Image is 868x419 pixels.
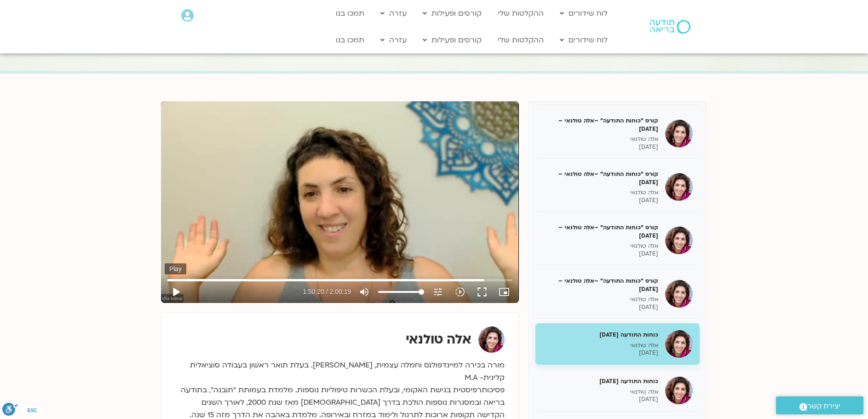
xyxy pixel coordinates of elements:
img: קורס "כוחות התודעה" –אלה טולנאי – 24/06/25 [665,227,693,254]
a: עזרה [376,5,411,22]
a: יצירת קשר [776,396,863,414]
p: [DATE] [542,197,658,204]
img: תודעה בריאה [650,20,690,34]
p: [DATE] [542,303,658,311]
p: אלה טולנאי [542,296,658,303]
strong: אלה טולנאי [406,331,471,348]
img: אלה טולנאי [478,326,505,353]
h5: כוחות התודעה [DATE] [542,331,658,339]
p: אלה טולנאי [542,342,658,349]
h5: קורס "כוחות התודעה" –אלה טולנאי – [DATE] [542,223,658,240]
p: [DATE] [542,143,658,151]
h5: קורס "כוחות התודעה" –אלה טולנאי –[DATE] [542,277,658,293]
a: תמכו בנו [331,5,369,22]
img: קורס "כוחות התודעה" –אלה טולנאי – 03/06/25 [665,120,693,147]
h5: קורס "כוחות התודעה" –אלה טולנאי – [DATE] [542,170,658,186]
a: לוח שידורים [555,31,612,49]
p: [DATE] [542,250,658,258]
img: כוחות התודעה 8.7.25 [665,330,693,358]
img: קורס "כוחות התודעה" –אלה טולנאי –1/7/25 [665,280,693,308]
p: אלה טולנאי [542,189,658,197]
p: אלה טולנאי [542,242,658,250]
img: קורס "כוחות התודעה" –אלה טולנאי – 17/06/25 [665,173,693,201]
p: [DATE] [542,349,658,357]
img: כוחות התודעה 15.7.25 [665,377,693,404]
p: אלה טולנאי [542,388,658,396]
a: ההקלטות שלי [493,31,548,49]
h5: כוחות התודעה [DATE] [542,377,658,385]
a: לוח שידורים [555,5,612,22]
p: אלה טולנאי [542,135,658,143]
a: ההקלטות שלי [493,5,548,22]
a: קורסים ופעילות [418,31,486,49]
p: [DATE] [542,396,658,403]
a: קורסים ופעילות [418,5,486,22]
span: יצירת קשר [807,400,840,413]
a: תמכו בנו [331,31,369,49]
a: עזרה [376,31,411,49]
h5: קורס "כוחות התודעה" –אלה טולנאי – [DATE] [542,116,658,133]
